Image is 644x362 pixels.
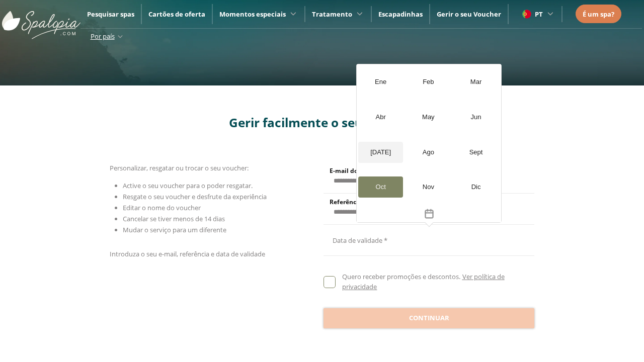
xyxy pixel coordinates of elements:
[406,142,451,163] div: Ago
[358,107,403,128] div: Abr
[148,10,205,19] a: Cartões de oferta
[454,142,499,163] div: Sept
[123,225,226,234] span: Mudar o serviço para um diferente
[357,205,501,222] button: Toggle overlay
[406,71,451,93] div: Feb
[123,181,253,190] span: Active o seu voucher para o poder resgatar.
[342,272,504,291] a: Ver política de privacidade
[583,10,614,19] span: É um spa?
[409,313,449,323] span: Continuar
[358,71,403,93] div: Ene
[454,107,499,128] div: Jun
[123,192,267,201] span: Resgate o seu voucher e desfrute da experiência
[454,71,499,93] div: Mar
[358,142,403,163] div: [DATE]
[110,249,265,258] span: Introduza o seu e-mail, referência e data de validade
[123,203,201,212] span: Editar o nome do voucher
[91,32,115,41] span: Por país
[110,163,249,172] span: Personalizar, resgatar ou trocar o seu voucher:
[342,272,460,281] span: Quero receber promoções e descontos.
[229,114,416,131] span: Gerir facilmente o seu voucher
[378,10,423,19] a: Escapadinhas
[2,1,80,39] img: ImgLogoSpalopia.BvClDcEz.svg
[454,176,499,198] div: Dic
[583,9,614,20] a: É um spa?
[123,214,225,223] span: Cancelar se tiver menos de 14 dias
[358,176,403,198] div: Oct
[406,176,451,198] div: Nov
[406,107,451,128] div: May
[437,10,501,19] a: Gerir o seu Voucher
[87,10,134,19] a: Pesquisar spas
[324,308,534,328] button: Continuar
